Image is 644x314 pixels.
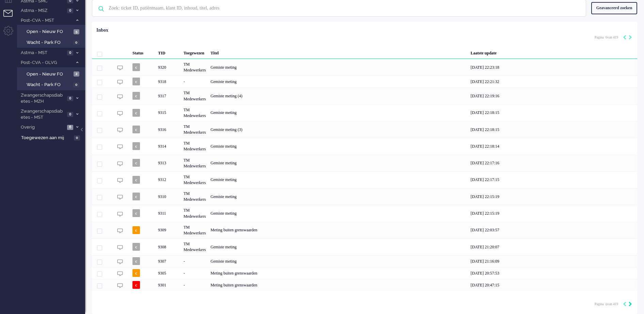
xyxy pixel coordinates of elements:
div: [DATE] 22:21:32 [468,76,637,87]
div: 9309 [156,222,181,238]
div: 9310 [92,188,637,205]
img: ic_chat_grey.svg [117,127,123,133]
div: 9318 [156,76,181,87]
span: Overig [20,124,65,131]
img: ic_chat_grey.svg [117,161,123,167]
div: Gemiste meting (3) [208,121,468,138]
div: Next [629,301,632,308]
span: Open - Nieuw FO [27,71,72,78]
span: Wacht - Park FO [27,82,72,88]
input: Page [604,302,607,307]
div: Gemiste meting [208,104,468,121]
div: TM Medewerkers [181,59,208,76]
div: [DATE] 21:16:09 [468,255,637,267]
div: [DATE] 21:20:07 [468,238,637,255]
span: 0 [67,8,73,13]
div: 9301 [92,279,637,291]
img: ic_chat_grey.svg [117,283,123,288]
img: ic_chat_grey.svg [117,111,123,116]
span: c [132,159,140,167]
div: [DATE] 22:17:16 [468,155,637,171]
div: 9314 [156,138,181,154]
span: c [132,142,140,150]
div: [DATE] 22:03:57 [468,222,637,238]
span: Post-CVA - MST [20,17,73,24]
img: ic_chat_grey.svg [117,144,123,150]
li: Admin menu [3,26,19,41]
div: 9313 [92,155,637,171]
div: Meting buiten grenswaarden [208,222,468,238]
div: 9305 [92,267,637,279]
img: ic_chat_grey.svg [117,259,123,265]
div: Geavanceerd zoeken [591,2,637,14]
div: Status [130,45,156,59]
div: [DATE] 20:47:15 [468,279,637,291]
div: TM Medewerkers [181,238,208,255]
div: [DATE] 22:19:16 [468,87,637,104]
div: 9311 [92,205,637,221]
input: Page [604,35,607,40]
div: Inbox [96,27,108,34]
div: Meting buiten grenswaarden [208,267,468,279]
span: Wacht - Park FO [27,39,72,46]
div: [DATE] 22:15:19 [468,205,637,221]
div: TM Medewerkers [181,205,208,221]
div: Gemiste meting [208,138,468,154]
span: Zwangerschapsdiabetes - MST [20,108,65,121]
span: 2 [74,71,79,77]
div: TM Medewerkers [181,155,208,171]
div: Pagination [595,32,632,42]
div: 9315 [156,104,181,121]
div: 9318 [92,76,637,87]
div: 9308 [92,238,637,255]
div: Gemiste meting [208,59,468,76]
div: Gemiste meting (4) [208,87,468,104]
div: Previous [623,301,626,308]
a: Open - Nieuw FO 2 [20,70,84,78]
div: TID [156,45,181,59]
div: 9316 [156,121,181,138]
div: 9310 [156,188,181,205]
div: 9311 [156,205,181,221]
div: [DATE] 22:17:15 [468,171,637,188]
div: 9313 [156,155,181,171]
img: ic_chat_grey.svg [117,65,123,71]
li: Tickets menu [3,10,19,25]
span: 0 [73,40,79,45]
div: Previous [623,34,626,41]
div: 9314 [92,138,637,154]
img: ic_chat_grey.svg [117,79,123,85]
a: Wacht - Park FO 0 [20,81,84,88]
span: c [132,176,140,184]
span: c [132,281,140,289]
span: Astma - MST [20,50,65,56]
span: 5 [74,29,79,34]
span: c [132,109,140,117]
img: ic_chat_grey.svg [117,178,123,183]
div: 9317 [156,87,181,104]
span: c [132,209,140,217]
img: ic_chat_grey.svg [117,271,123,277]
div: Gemiste meting [208,205,468,221]
div: 9307 [156,255,181,267]
div: - [181,255,208,267]
span: c [132,193,140,200]
a: Open - Nieuw FO 5 [20,28,84,35]
div: [DATE] 22:15:19 [468,188,637,205]
span: Zwangerschapsdiabetes - MZH [20,92,65,105]
div: [DATE] 22:18:14 [468,138,637,154]
div: Laatste update [468,45,637,59]
span: 0 [73,82,79,87]
a: Toegewezen aan mij 0 [20,134,85,141]
span: c [132,257,140,265]
div: Gemiste meting [208,255,468,267]
span: Astma - MSZ [20,7,65,14]
div: TM Medewerkers [181,188,208,205]
span: 0 [67,112,73,117]
img: ic_chat_grey.svg [117,211,123,217]
div: [DATE] 22:23:18 [468,59,637,76]
span: 0 [67,96,73,101]
span: c [132,63,140,71]
div: Gemiste meting [208,155,468,171]
div: Titel [208,45,468,59]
